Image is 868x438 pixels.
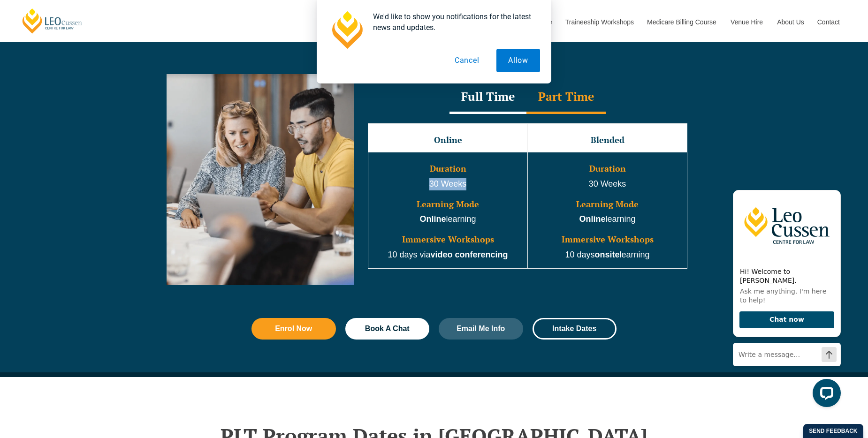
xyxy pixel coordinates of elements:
[431,250,508,259] strong: video conferencing
[369,136,526,145] h3: Online
[365,11,540,33] div: We'd like to show you notifications for the latest news and updates.
[369,178,526,190] p: 30 Weeks
[552,325,596,332] span: Intake Dates
[529,178,686,190] p: 30 Weeks
[345,318,430,340] a: Book A Chat
[439,318,523,340] a: Email Me Info
[369,235,526,244] h3: Immersive Workshops
[369,249,526,261] p: 10 days via
[533,318,617,340] a: Intake Dates
[275,325,312,332] span: Enrol Now
[594,250,619,259] strong: onsite
[529,164,686,174] h3: Duration
[251,318,336,340] a: Enrol Now
[365,325,410,332] span: Book A Chat
[725,181,845,415] iframe: LiveChat chat widget
[529,235,686,244] h3: Immersive Workshops
[526,81,606,114] div: Part Time
[496,49,540,72] button: Allow
[449,81,526,114] div: Full Time
[369,164,526,174] h3: Duration
[369,200,526,209] h3: Learning Mode
[369,213,526,226] p: learning
[579,214,605,224] strong: Online
[457,325,505,332] span: Email Me Info
[529,200,686,209] h3: Learning Mode
[419,214,446,224] strong: Online
[529,136,686,145] h3: Blended
[443,49,491,72] button: Cancel
[529,249,686,261] p: 10 days learning
[529,213,686,226] p: learning
[328,11,365,49] img: notification icon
